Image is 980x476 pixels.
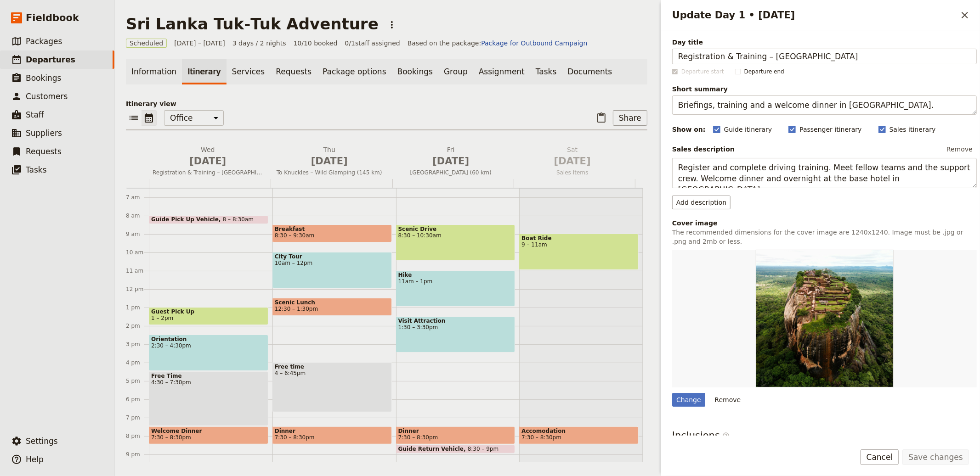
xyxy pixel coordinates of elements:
span: 7:30 – 8:30pm [398,434,438,441]
span: Day title [672,38,977,47]
button: Sat [DATE]Sales Items [514,145,635,179]
span: Visit Attraction [398,318,513,324]
span: Guide Return Vehicle [398,446,468,452]
h2: Wed [153,145,263,168]
button: Save changes [902,449,969,465]
a: Requests [270,59,317,84]
span: 12:30 – 1:30pm [275,306,318,312]
span: Departure start [681,68,724,75]
h1: Sri Lanka Tuk‑Tuk Adventure [126,15,379,33]
div: 4 pm [126,359,149,366]
div: 8 am [126,212,149,219]
span: [DATE] [517,154,628,168]
span: Orientation [151,336,266,342]
h2: Sat [517,145,628,168]
div: Scenic Lunch12:30 – 1:30pm [272,298,392,316]
button: Calendar view [142,110,157,126]
div: Change [672,393,705,407]
span: 1 – 2pm [151,315,173,321]
span: 10am – 12pm [275,260,390,266]
div: 5 pm [126,377,149,385]
span: Guest Pick Up [151,308,266,315]
span: Short summary [672,84,977,94]
a: Documents [562,59,617,84]
div: 9 am [126,230,149,238]
span: Based on the package: [408,39,588,48]
h2: Thu [274,145,385,168]
img: https://d33jgr8dhgav85.cloudfront.net/5fbf41b41c00dd19b4789d93/689ac273036f399621c88dc0?Expires=1... [756,250,894,387]
button: Share [613,110,647,126]
span: Accomodation [521,428,636,434]
div: Show on: [672,125,706,134]
span: 8:30 – 9pm [468,446,499,452]
div: Guide Return Vehicle8:30 – 9pm [396,445,515,454]
div: Dinner7:30 – 8:30pm [272,426,392,444]
span: Welcome Dinner [151,428,266,434]
div: 8 pm [126,432,149,440]
p: The recommended dimensions for the cover image are 1240x1240. Image must be .jpg or .png and 2mb ... [672,228,977,246]
span: Tasks [26,165,47,174]
span: 4 – 6:45pm [275,370,390,376]
span: Free time [275,364,390,370]
div: Welcome Dinner7:30 – 8:30pm [149,426,268,444]
div: Hike11am – 1pm [396,270,515,307]
span: Scenic Lunch [275,299,390,306]
div: Scenic Drive8:30 – 10:30am [396,224,515,261]
span: [DATE] [274,154,385,168]
span: 1:30 – 3:30pm [398,324,513,330]
span: ​ [722,432,730,443]
span: To Knuckles – Wild Glamping (145 km) [271,169,389,176]
div: 3 pm [126,341,149,348]
div: Accomodation7:30 – 8:30pm [519,426,639,444]
span: 3 days / 2 nights [232,39,286,48]
span: Registration & Training – [GEOGRAPHIC_DATA] [149,169,267,176]
span: 8:30 – 9:30am [275,232,315,239]
p: Itinerary view [126,99,647,108]
div: Free Time4:30 – 7:30pm [149,371,268,426]
div: 10 am [126,249,149,256]
div: Guide Pick Up Vehicle8 – 8:30am [149,215,268,224]
div: 2 pm [126,322,149,330]
h2: Update Day 1 • [DATE] [672,8,957,22]
button: Add description [672,196,731,209]
span: 4:30 – 7:30pm [151,379,266,386]
div: Cover image [672,218,977,228]
span: Requests [26,147,62,156]
span: [DATE] [153,154,263,168]
span: Sales itinerary [889,125,936,134]
span: Customers [26,92,68,101]
span: Guide itinerary [724,125,772,134]
span: [DATE] – [DATE] [174,39,225,48]
div: 12 pm [126,286,149,293]
div: 9 pm [126,451,149,458]
label: Sales description [672,145,735,154]
span: 2:30 – 4:30pm [151,342,266,349]
div: 11 am [126,267,149,274]
span: Help [26,455,44,464]
div: Dinner7:30 – 8:30pm [396,426,515,444]
button: Remove [942,142,977,156]
span: Dinner [275,428,390,434]
span: Bookings [26,73,61,83]
span: 8 – 8:30am [223,216,254,223]
div: Free time4 – 6:45pm [272,362,392,412]
div: 7 pm [126,414,149,421]
span: Scenic Drive [398,226,513,232]
div: Visit Attraction1:30 – 3:30pm [396,316,515,353]
span: 0 / 1 staff assigned [345,39,400,48]
span: 8:30 – 10:30am [398,232,513,239]
span: Fieldbook [26,11,79,25]
span: 7:30 – 8:30pm [151,434,191,441]
span: Staff [26,110,44,119]
a: Tasks [530,59,562,84]
div: 1 pm [126,304,149,311]
span: Settings [26,437,58,446]
div: Orientation2:30 – 4:30pm [149,335,268,371]
button: List view [126,110,142,126]
div: Breakfast8:30 – 9:30am [272,224,392,242]
span: 7:30 – 8:30pm [521,434,561,441]
a: Package for Outbound Campaign [481,39,587,47]
button: Close drawer [957,7,973,23]
span: 10/10 booked [294,39,338,48]
span: ​ [722,432,730,439]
